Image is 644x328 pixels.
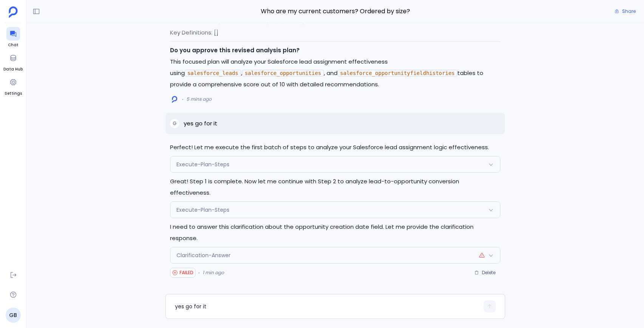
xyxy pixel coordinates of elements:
[610,6,640,17] button: Share
[6,308,21,323] a: GB
[3,51,23,72] a: Data Hub
[5,91,22,97] span: Settings
[170,142,501,153] p: Perfect! Let me execute the first batch of steps to analyze your Salesforce lead assignment logic...
[242,70,324,77] code: salesforce_opportunities
[203,270,224,276] span: 1 min ago
[469,267,500,278] button: Delete
[6,42,20,48] span: Chat
[173,120,176,127] span: G
[184,119,217,128] p: yes go for it
[180,270,194,276] span: FAILED
[176,161,229,168] span: Execute-Plan-Steps
[170,176,501,198] p: Great! Step 1 is complete. Now let me continue with Step 2 to analyze lead-to-opportunity convers...
[185,70,241,77] code: salesforce_leads
[337,70,457,77] code: salesforce_opportunityfieldhistories
[176,251,231,259] span: Clarification-Answer
[170,56,501,90] p: This focused plan will analyze your Salesforce lead assignment effectiveness using , , and tables...
[482,270,495,276] span: Delete
[3,66,23,72] span: Data Hub
[176,206,229,214] span: Execute-Plan-Steps
[170,221,501,244] p: I need to answer this clarification about the opportunity creation date field. Let me provide the...
[6,27,20,48] a: Chat
[9,6,18,18] img: petavue logo
[622,8,636,14] span: Share
[172,96,177,103] img: logo
[5,75,22,97] a: Settings
[166,6,505,16] span: Who are my current customers? Ordered by size?
[186,96,212,102] span: 5 mins ago
[170,46,300,54] strong: Do you approve this revised analysis plan?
